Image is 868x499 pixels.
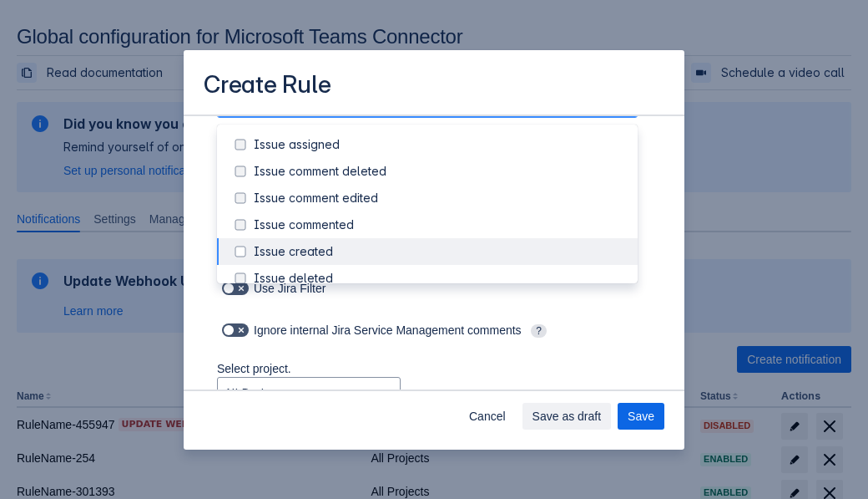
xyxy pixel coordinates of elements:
span: Cancel [469,403,506,430]
button: Save as draft [522,403,612,430]
span: Save [628,403,654,430]
span: open [375,384,395,404]
div: Issue assigned [254,136,628,153]
div: Use Jira Filter [217,277,348,300]
button: Save [618,403,664,430]
div: Issue deleted [254,270,628,287]
div: Issue comment edited [254,190,628,206]
div: Issue created [254,243,628,260]
button: Cancel [459,403,516,430]
div: Issue comment deleted [254,163,628,180]
span: ? [531,324,547,338]
div: Ignore internal Jira Service Management comments [217,318,618,342]
div: Issue commented [254,216,628,233]
h3: Create Rule [204,70,331,103]
div: Scrollable content [184,115,684,391]
p: Select project. [217,360,401,377]
span: Save as draft [532,403,602,430]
